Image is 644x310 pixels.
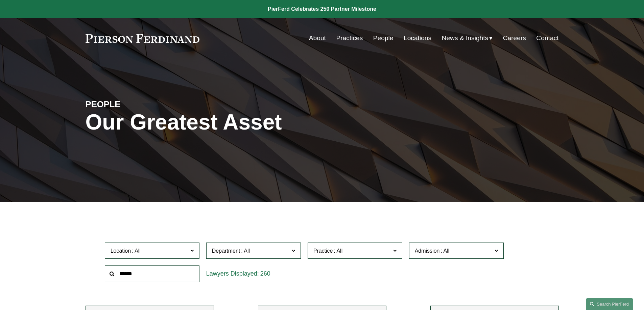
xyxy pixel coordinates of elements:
a: Locations [404,32,431,45]
a: folder dropdown [442,32,493,45]
a: Careers [503,32,526,45]
span: News & Insights [442,32,488,44]
a: Contact [536,32,558,45]
h4: PEOPLE [86,99,204,110]
span: 260 [260,270,270,277]
span: Department [212,248,240,254]
a: About [309,32,326,45]
a: Search this site [586,298,633,310]
a: Practices [336,32,363,45]
span: Location [111,248,131,254]
h1: Our Greatest Asset [86,110,401,135]
span: Practice [313,248,333,254]
span: Admission [415,248,440,254]
a: People [373,32,393,45]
